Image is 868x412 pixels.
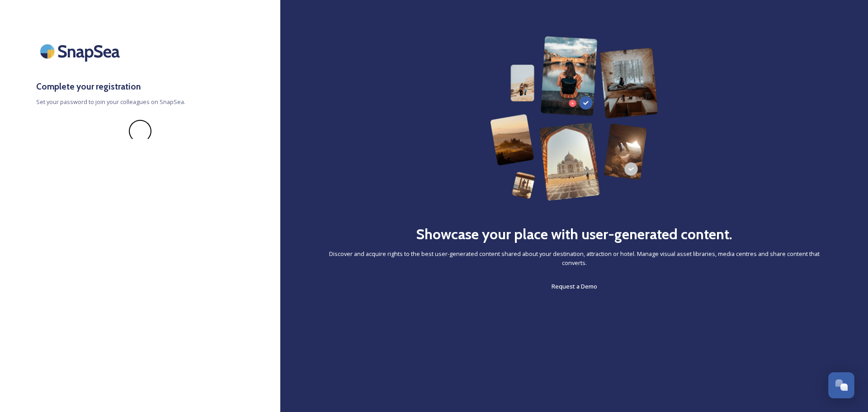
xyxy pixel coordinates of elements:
[36,98,244,106] span: Set your password to join your colleagues on SnapSea.
[316,250,832,267] span: Discover and acquire rights to the best user-generated content shared about your destination, att...
[36,36,127,66] img: SnapSea Logo
[36,80,244,93] h3: Complete your registration
[552,282,597,290] span: Request a Demo
[828,372,854,398] button: Open Chat
[552,281,597,292] a: Request a Demo
[416,223,732,245] h2: Showcase your place with user-generated content.
[490,36,658,201] img: 63b42ca75bacad526042e722_Group%20154-p-800.png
